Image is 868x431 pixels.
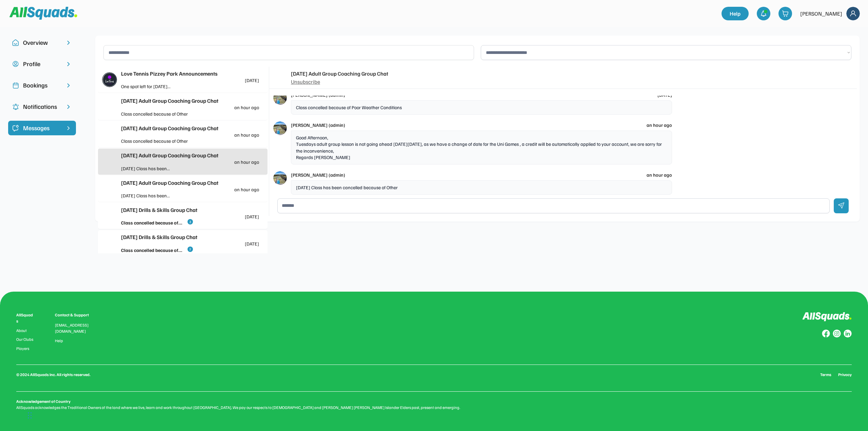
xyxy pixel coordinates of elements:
div: Class cancelled because of... [121,219,188,226]
div: [DATE] Adult Group Coaching Group Chat [121,124,259,132]
a: Help [55,338,63,343]
img: shopping-cart-01%20%281%29.svg [782,10,789,17]
div: [DATE] Adult Group Coaching Group Chat [121,179,259,187]
img: Group%20copy%207.svg [833,330,841,338]
div: Class cancelled because of... [121,247,188,254]
img: chevron-right.svg [65,103,72,110]
div: an hour ago [647,171,672,178]
div: Bookings [23,81,61,90]
div: [DATE] Class has been... [121,192,190,199]
img: yH5BAEAAAAALAAAAAABAAEAAAIBRAA7 [102,209,117,223]
div: [PERSON_NAME] (admin) [291,121,345,129]
div: © 2024 AllSquads Inc. All rights reserved. [16,372,91,378]
img: user-circle.svg [12,61,19,67]
div: [DATE] [245,241,259,246]
div: Class cancelled because of Other [121,137,190,144]
div: [DATE] Adult Group Coaching Group Chat [121,151,259,159]
div: [DATE] [245,78,259,83]
a: Our Clubs [16,337,35,342]
div: Class cancelled because of Poor Weather Conditions [291,100,672,115]
img: yH5BAEAAAAALAAAAAABAAEAAAIBRAA7 [102,154,117,169]
div: 2 [188,247,193,252]
div: [DATE] Drills & Skills Group Chat [121,206,259,214]
div: [DATE] Adult Group Coaching Group Chat [121,97,259,105]
div: Good Afternoon, Tuesdays adult group lesson is not going ahead [DATE][DATE], as we have a change ... [291,131,672,164]
div: One spot left for [DATE]... [121,83,190,90]
img: love%20tennis%20cover.jpg [273,171,287,185]
img: chevron-right.svg [65,61,72,67]
div: AllSquads acknowledges the Traditional Owners of the land where we live, learn and work throughou... [16,405,852,411]
div: Notifications [23,102,61,111]
a: About [16,328,35,333]
img: chevron-right.svg [65,82,72,89]
img: Squad%20Logo.svg [9,7,77,20]
div: Overview [23,38,61,47]
img: Icon%20copy%202.svg [12,82,19,89]
div: [PERSON_NAME] (admin) [291,171,345,178]
img: yH5BAEAAAAALAAAAAABAAEAAAIBRAA7 [273,71,287,84]
img: bell-03%20%281%29.svg [760,10,767,17]
div: [DATE] Class has been cancelled because of Other [291,180,672,195]
div: Messages [23,123,61,133]
div: Profile [23,59,61,68]
img: love%20tennis%20cover.jpg [273,121,287,135]
div: [DATE] [245,214,259,219]
img: Icon%20copy%2010.svg [12,39,19,46]
img: Icon%20%2821%29.svg [12,125,19,132]
div: Class cancelled because of Other [121,110,190,117]
div: [DATE] Adult Group Coaching Group Chat [291,70,388,78]
img: yH5BAEAAAAALAAAAAABAAEAAAIBRAA7 [102,127,117,142]
img: yH5BAEAAAAALAAAAAABAAEAAAIBRAA7 [102,181,117,196]
div: an hour ago [234,159,259,164]
img: Frame%2018.svg [846,7,860,20]
div: Acknowledgement of Country [16,398,71,405]
div: Unsubscribe [291,78,320,86]
a: Terms [820,372,831,378]
div: Love Tennis Pizzey Park Announcements [121,70,259,78]
img: LTPP_Logo_REV.jpeg [102,72,117,87]
a: Players [16,346,35,351]
img: yH5BAEAAAAALAAAAAABAAEAAAIBRAA7 [102,100,117,115]
div: [EMAIL_ADDRESS][DOMAIN_NAME] [55,322,97,334]
div: 3 [188,219,193,224]
img: Group%20copy%206.svg [844,330,852,338]
div: [DATE] Drills & Skills Group Chat [121,233,259,241]
div: an hour ago [234,105,259,110]
div: AllSquads [16,312,35,324]
div: [PERSON_NAME] [800,9,842,18]
div: [DATE] Class has been... [121,165,190,172]
img: yH5BAEAAAAALAAAAAABAAEAAAIBRAA7 [102,236,117,251]
a: Privacy [838,372,852,378]
img: Logo%20inverted.svg [802,312,852,322]
img: chevron-right.svg [65,39,72,46]
div: Contact & Support [55,312,97,318]
img: Group%20copy%208.svg [822,330,830,338]
div: an hour ago [234,187,259,192]
div: an hour ago [647,121,672,129]
a: Help [722,7,749,20]
img: love%20tennis%20cover.jpg [273,91,287,105]
img: chevron-right%20copy%203.svg [65,125,72,132]
div: an hour ago [234,132,259,137]
img: Icon%20copy%204.svg [12,103,19,110]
